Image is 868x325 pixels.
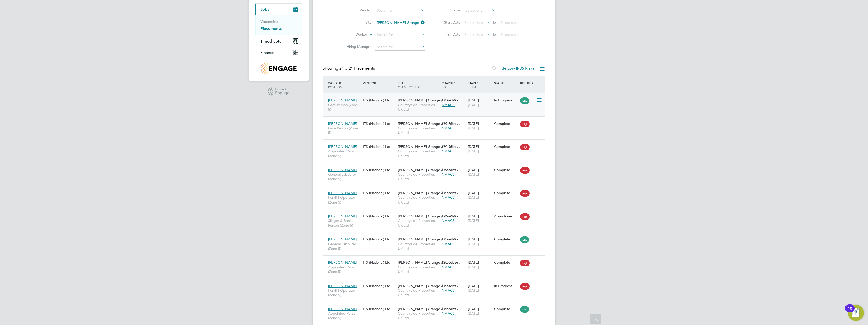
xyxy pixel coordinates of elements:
span: [DATE] [468,311,479,316]
span: [PERSON_NAME] Grange / Maccles… [398,168,460,172]
span: Gate Person (Zone 5) [328,126,360,135]
input: Search for... [375,31,425,38]
span: [PERSON_NAME] [328,191,357,195]
span: Countryside Properties UK Ltd [398,218,439,228]
span: [DATE] [468,218,479,223]
span: [PERSON_NAME] Grange / Maccles… [398,121,460,126]
span: [DATE] [468,172,479,177]
span: Countryside Properties UK Ltd [398,195,439,204]
span: Jobs [260,7,269,12]
span: NMACS [442,126,455,130]
span: £23.00 [442,191,453,195]
span: NMACS [442,103,455,107]
a: [PERSON_NAME]Appointed Person (Zone 5)ITS (National) Ltd.[PERSON_NAME] Grange / Maccles…Countrysi... [327,257,545,262]
span: Countryside Properties UK Ltd [398,311,439,320]
div: Showing [323,66,376,71]
a: [PERSON_NAME]Forklift Operator (Zone 5)ITS (National) Ltd.[PERSON_NAME] Grange / Maccles…Countrys... [327,281,545,285]
span: [DATE] [468,242,479,246]
span: Appointed Person (Zone 5) [328,311,360,320]
span: NMACS [442,265,455,269]
div: [DATE] [467,281,493,295]
div: Jobs [255,15,302,35]
span: Gate Person (Zone 5) [328,103,360,112]
span: [PERSON_NAME] Grange / Maccles… [398,237,460,241]
div: [DATE] [467,211,493,226]
span: Forklift Operator (Zone 5) [328,288,360,297]
label: Start Date [438,20,460,25]
span: Forklift Operator (Zone 5) [328,195,360,204]
div: ITS (National) Ltd. [362,95,397,105]
a: [PERSON_NAME]Appointed Person (Zone 5)ITS (National) Ltd.[PERSON_NAME] Grange / Maccles…Countrysi... [327,304,545,308]
span: £17.62 [442,168,453,172]
span: [DATE] [468,126,479,130]
span: / hr [454,145,458,149]
button: Open Resource Center, 10 new notifications [848,305,864,321]
span: [PERSON_NAME] [328,307,357,311]
img: countryside-properties-logo-retina.png [261,62,296,75]
span: To [491,19,497,26]
div: Status [493,78,519,87]
a: [PERSON_NAME]General Labourer (Zone 5)ITS (National) Ltd.[PERSON_NAME] Grange / Maccles…Countrysi... [327,234,545,238]
span: Countryside Properties UK Ltd [398,265,439,274]
span: / hr [454,122,458,126]
div: ITS (National) Ltd. [362,281,397,291]
span: [DATE] [468,265,479,269]
div: [DATE] [467,119,493,133]
div: Complete [494,121,518,126]
label: Worker [338,32,367,37]
span: [DATE] [468,149,479,153]
div: Abandoned [494,214,518,218]
div: IR35 Risk [519,78,536,87]
span: NMACS [442,195,455,200]
span: [PERSON_NAME] Grange / Maccles… [398,260,460,265]
span: Countryside Properties UK Ltd [398,126,439,135]
span: [PERSON_NAME] [328,214,357,218]
div: Complete [494,237,518,241]
span: Powered by [275,87,289,91]
span: High [520,144,530,150]
input: Search for... [375,19,425,26]
span: General Labourer (Zone 5) [328,172,360,181]
span: / hr [454,168,458,172]
span: High [520,213,530,220]
span: / hr [454,191,458,195]
span: NMACS [442,149,455,153]
span: [PERSON_NAME] Grange / Maccles… [398,307,460,311]
span: Low [520,306,529,313]
span: [PERSON_NAME] [328,144,357,149]
span: / hr [454,307,458,311]
span: / hr [454,237,458,241]
button: Finance [255,47,302,58]
span: Timesheets [260,39,281,44]
div: In Progress [494,283,518,288]
span: / Position [328,81,342,89]
a: [PERSON_NAME]Gate Person (Zone 5)ITS (National) Ltd.[PERSON_NAME] Grange / Maccles…Countryside Pr... [327,118,545,123]
label: Site [342,20,372,25]
span: General Labourer (Zone 5) [328,242,360,251]
label: Finish Date [438,32,460,37]
span: [PERSON_NAME] Grange / Maccles… [398,191,460,195]
span: [PERSON_NAME] [328,283,357,288]
span: / hr [454,98,458,102]
a: [PERSON_NAME]General Labourer (Zone 5)ITS (National) Ltd.[PERSON_NAME] Grange / Maccles…Countrysi... [327,165,545,169]
span: £22.95 [442,144,453,149]
div: [DATE] [467,142,493,156]
span: Slinger & Banks Person (Zone 5) [328,218,360,228]
span: NMACS [442,172,455,177]
span: / hr [454,284,458,288]
div: Complete [494,260,518,265]
a: Placements [260,26,282,31]
span: Countryside Properties UK Ltd [398,149,439,158]
span: Appointed Person (Zone 5) [328,149,360,158]
div: Charge [440,78,467,91]
span: Select date [465,20,483,25]
a: [PERSON_NAME]Forklift Operator (Zone 5)ITS (National) Ltd.[PERSON_NAME] Grange / Maccles…Countrys... [327,188,545,192]
label: Vendor [342,8,372,12]
span: High [520,260,530,266]
div: Complete [494,144,518,149]
div: Site [397,78,440,91]
span: £17.50 [442,121,453,126]
label: Hide Low IR35 Risks [491,66,534,71]
span: [DATE] [468,195,479,200]
span: High [520,283,530,290]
